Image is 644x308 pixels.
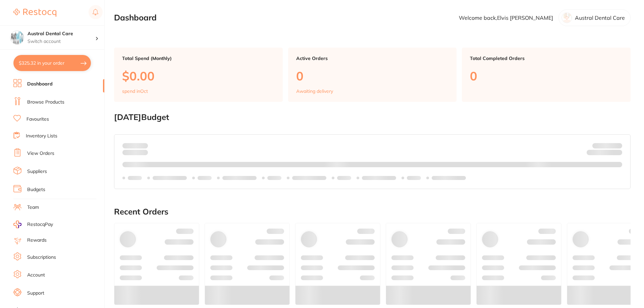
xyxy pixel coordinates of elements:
[470,69,623,83] p: 0
[288,48,457,102] a: Active Orders0Awaiting delivery
[114,207,631,217] h2: Recent Orders
[27,254,56,261] a: Subscriptions
[292,175,326,181] p: Labels extended
[122,56,275,61] p: Total Spend (Monthly)
[27,168,47,175] a: Suppliers
[609,142,622,148] strong: $NaN
[27,237,47,244] a: Rewards
[122,143,148,148] p: Spent:
[28,38,95,45] p: Switch account
[432,175,466,181] p: Labels extended
[128,175,142,181] p: Labels
[337,175,351,181] p: Labels
[462,48,631,102] a: Total Completed Orders0
[27,221,53,228] span: RestocqPay
[13,9,56,17] img: Restocq Logo
[610,151,622,157] strong: $0.00
[296,56,449,61] p: Active Orders
[296,69,449,83] p: 0
[27,150,54,157] a: View Orders
[13,5,56,20] a: Restocq Logo
[13,221,21,228] img: RestocqPay
[27,290,44,297] a: Support
[26,116,49,123] a: Favourites
[27,99,64,106] a: Browse Products
[122,88,148,94] p: spend in Oct
[122,148,148,157] p: month
[267,175,281,181] p: Labels
[407,175,421,181] p: Labels
[575,15,625,21] p: Austral Dental Care
[27,81,53,87] a: Dashboard
[13,55,91,71] button: $325.32 in your order
[27,186,45,193] a: Budgets
[587,148,622,157] p: Remaining:
[27,272,45,279] a: Account
[362,175,396,181] p: Labels extended
[27,204,39,211] a: Team
[122,69,275,83] p: $0.00
[459,15,553,21] p: Welcome back, Elvis [PERSON_NAME]
[114,113,631,122] h2: [DATE] Budget
[153,175,187,181] p: Labels extended
[222,175,257,181] p: Labels extended
[198,175,212,181] p: Labels
[28,30,95,37] h4: Austral Dental Care
[114,48,283,102] a: Total Spend (Monthly)$0.00spend inOct
[296,88,333,94] p: Awaiting delivery
[10,31,24,44] img: Austral Dental Care
[470,56,623,61] p: Total Completed Orders
[13,221,53,228] a: RestocqPay
[114,13,157,22] h2: Dashboard
[592,143,622,148] p: Budget:
[136,142,148,148] strong: $0.00
[26,133,57,139] a: Inventory Lists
